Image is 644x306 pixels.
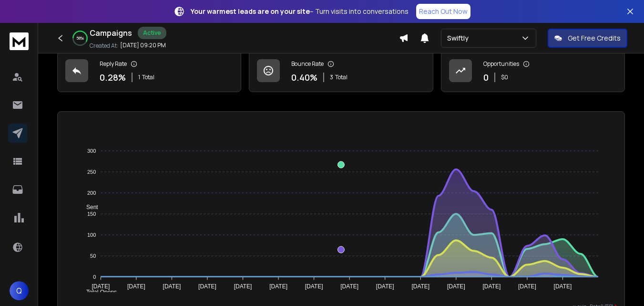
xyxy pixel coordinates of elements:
[419,7,468,16] p: Reach Out Now
[79,204,98,211] span: Sent
[568,33,621,43] p: Get Free Credits
[340,283,358,290] tspan: [DATE]
[142,74,154,81] span: Total
[87,148,96,154] tspan: 300
[335,74,348,81] span: Total
[100,71,126,84] p: 0.28 %
[10,32,29,50] img: logo
[120,42,166,49] p: [DATE] 09:20 PM
[79,289,117,295] span: Total Opens
[416,4,470,19] a: Reach Out Now
[93,274,96,280] tspan: 0
[291,71,317,84] p: 0.40 %
[198,283,216,290] tspan: [DATE]
[441,51,625,92] a: Opportunities0$0
[92,283,110,290] tspan: [DATE]
[483,71,489,84] p: 0
[10,281,29,300] button: Q
[483,60,519,68] p: Opportunities
[57,51,241,92] a: Reply Rate0.28%1Total
[330,74,333,81] span: 3
[291,60,324,68] p: Bounce Rate
[87,190,96,196] tspan: 200
[87,232,96,238] tspan: 100
[305,283,323,290] tspan: [DATE]
[138,27,166,39] div: Active
[127,283,145,290] tspan: [DATE]
[87,211,96,217] tspan: 150
[90,42,118,50] p: Created At:
[87,169,96,175] tspan: 250
[249,51,433,92] a: Bounce Rate0.40%3Total
[234,283,252,290] tspan: [DATE]
[411,283,429,290] tspan: [DATE]
[100,60,127,68] p: Reply Rate
[269,283,287,290] tspan: [DATE]
[501,74,508,81] p: $ 0
[76,35,84,41] p: 58 %
[90,253,96,259] tspan: 50
[483,283,501,290] tspan: [DATE]
[191,7,409,16] p: – Turn visits into conversations
[548,29,627,48] button: Get Free Credits
[376,283,394,290] tspan: [DATE]
[447,33,472,43] p: Swiftly
[447,283,465,290] tspan: [DATE]
[138,74,140,81] span: 1
[163,283,181,290] tspan: [DATE]
[518,283,536,290] tspan: [DATE]
[191,7,310,16] strong: Your warmest leads are on your site
[90,27,132,39] h1: Campaigns
[554,283,572,290] tspan: [DATE]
